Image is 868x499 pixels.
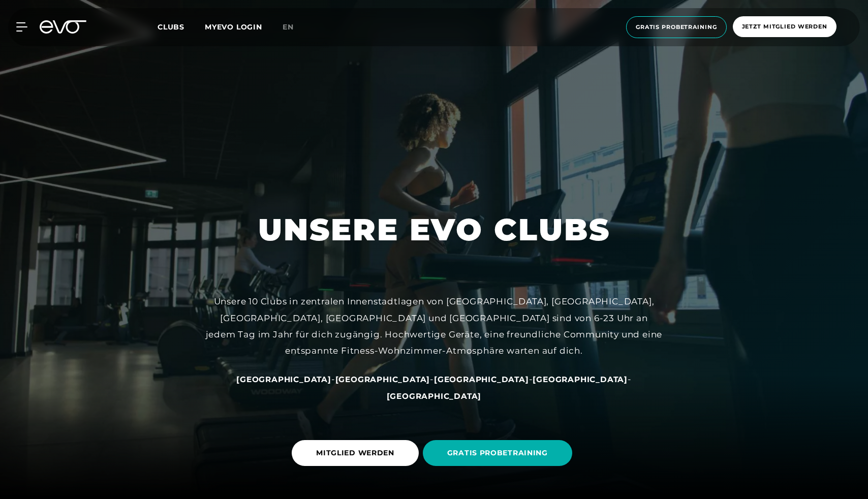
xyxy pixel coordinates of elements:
a: MYEVO LOGIN [205,22,262,32]
span: [GEOGRAPHIC_DATA] [434,375,529,384]
a: en [283,21,306,33]
a: [GEOGRAPHIC_DATA] [434,374,529,384]
span: [GEOGRAPHIC_DATA] [335,375,430,384]
a: GRATIS PROBETRAINING [423,432,576,474]
div: - - - - [205,371,663,404]
span: Jetzt Mitglied werden [742,22,827,31]
span: MITGLIED WERDEN [316,448,394,458]
a: [GEOGRAPHIC_DATA] [335,374,430,384]
a: Jetzt Mitglied werden [730,16,840,38]
span: Gratis Probetraining [636,23,717,32]
div: Unsere 10 Clubs in zentralen Innenstadtlagen von [GEOGRAPHIC_DATA], [GEOGRAPHIC_DATA], [GEOGRAPHI... [205,293,663,359]
span: en [283,22,294,32]
a: [GEOGRAPHIC_DATA] [387,391,482,401]
a: [GEOGRAPHIC_DATA] [236,374,331,384]
h1: UNSERE EVO CLUBS [258,210,610,249]
span: [GEOGRAPHIC_DATA] [533,375,628,384]
span: [GEOGRAPHIC_DATA] [236,375,331,384]
a: MITGLIED WERDEN [292,432,423,474]
a: Clubs [158,22,205,32]
span: GRATIS PROBETRAINING [447,448,548,458]
span: Clubs [158,22,184,32]
a: [GEOGRAPHIC_DATA] [533,374,628,384]
a: Gratis Probetraining [623,16,730,38]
